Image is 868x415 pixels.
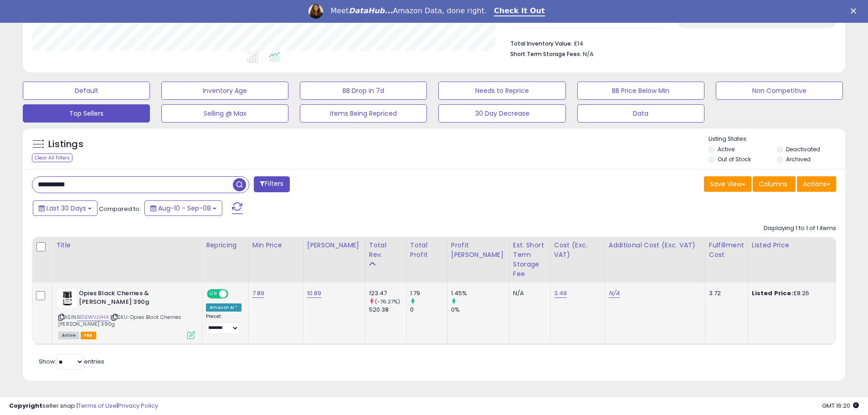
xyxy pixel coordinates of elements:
[451,289,509,297] div: 1.45%
[797,176,836,192] button: Actions
[227,290,241,298] span: OFF
[410,241,443,260] div: Total Profit
[161,82,288,100] button: Inventory Age
[764,224,836,233] div: Displaying 1 to 1 of 1 items
[206,313,241,334] div: Preset:
[349,6,393,15] i: DataHub...
[206,241,245,250] div: Repricing
[513,241,546,279] div: Est. Short Term Storage Fee
[300,82,427,100] button: BB Drop in 7d
[78,401,117,410] a: Terms of Use
[77,313,109,321] a: B01EWVJVHA
[438,82,565,100] button: Needs to Reprice
[704,176,751,192] button: Save View
[753,176,796,192] button: Columns
[158,204,211,213] span: Aug-10 - Sep-08
[609,289,620,298] a: N/A
[254,176,289,192] button: Filters
[9,401,42,410] strong: Copyright
[58,289,77,307] img: 41PgUBVVBZL._SL40_.jpg
[58,289,195,338] div: ASIN:
[307,241,361,250] div: [PERSON_NAME]
[513,289,543,297] div: N/A
[494,6,545,16] a: Check It Out
[438,104,565,123] button: 30 Day Decrease
[709,135,845,143] p: Listing States:
[554,241,601,260] div: Cost (Exc. VAT)
[206,303,241,312] div: Amazon AI *
[308,4,323,19] img: Profile image for Georgie
[410,289,447,297] div: 1.79
[58,313,182,327] span: | SKU: Opies Black Cherries [PERSON_NAME] 390g
[609,241,701,250] div: Additional Cost (Exc. VAT)
[369,306,406,314] div: 520.38
[32,154,72,162] div: Clear All Filters
[752,289,827,297] div: £8.26
[118,401,158,410] a: Privacy Policy
[48,138,83,151] h5: Listings
[58,332,79,339] span: All listings currently available for purchase on Amazon
[718,155,751,163] label: Out of Stock
[79,289,190,308] b: Opies Black Cherries & [PERSON_NAME] 390g
[144,200,222,216] button: Aug-10 - Sep-08
[369,241,402,260] div: Total Rev.
[759,179,787,189] span: Columns
[99,205,141,213] span: Compared to:
[752,289,793,297] b: Listed Price:
[369,289,406,297] div: 123.47
[718,145,734,153] label: Active
[375,298,400,305] small: (-76.27%)
[33,200,98,216] button: Last 30 Days
[786,155,811,163] label: Archived
[709,289,741,297] div: 3.72
[56,241,198,250] div: Title
[252,289,265,298] a: 7.89
[23,82,150,100] button: Default
[510,50,581,58] b: Short Term Storage Fees:
[851,8,860,14] div: Close
[81,332,96,339] span: FBA
[577,82,704,100] button: BB Price Below Min
[410,306,447,314] div: 0
[752,241,831,250] div: Listed Price
[252,241,299,250] div: Min Price
[583,50,594,58] span: N/A
[822,401,859,410] span: 2025-10-9 16:20 GMT
[786,145,820,153] label: Deactivated
[307,289,322,298] a: 10.89
[46,204,86,213] span: Last 30 Days
[716,82,843,100] button: Non Competitive
[554,289,567,298] a: 3.49
[300,104,427,123] button: Items Being Repriced
[330,6,487,15] div: Meet Amazon Data, done right.
[451,306,509,314] div: 0%
[39,357,104,366] span: Show: entries
[208,290,219,298] span: ON
[9,402,158,410] div: seller snap | |
[23,104,150,123] button: Top Sellers
[161,104,288,123] button: Selling @ Max
[510,40,572,47] b: Total Inventory Value:
[709,241,744,260] div: Fulfillment Cost
[510,37,829,48] li: £14
[451,241,505,260] div: Profit [PERSON_NAME]
[577,104,704,123] button: Data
